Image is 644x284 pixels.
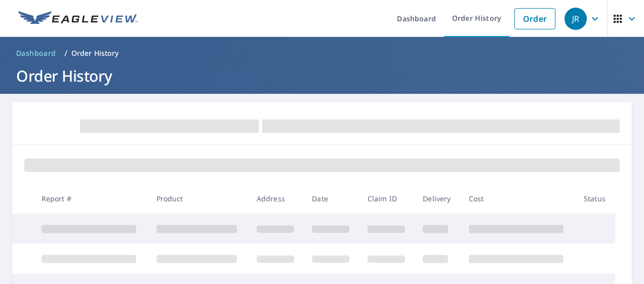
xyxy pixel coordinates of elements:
[249,184,304,214] th: Address
[415,184,460,214] th: Delivery
[12,45,632,61] nav: breadcrumb
[64,47,67,59] li: /
[576,184,615,214] th: Status
[565,8,587,30] div: JR
[33,184,148,214] th: Report #
[359,184,415,214] th: Claim ID
[514,8,555,29] a: Order
[12,65,632,86] h1: Order History
[461,184,576,214] th: Cost
[71,48,119,58] p: Order History
[16,48,56,58] span: Dashboard
[148,184,249,214] th: Product
[304,184,359,214] th: Date
[12,45,60,61] a: Dashboard
[18,11,138,26] img: EV Logo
